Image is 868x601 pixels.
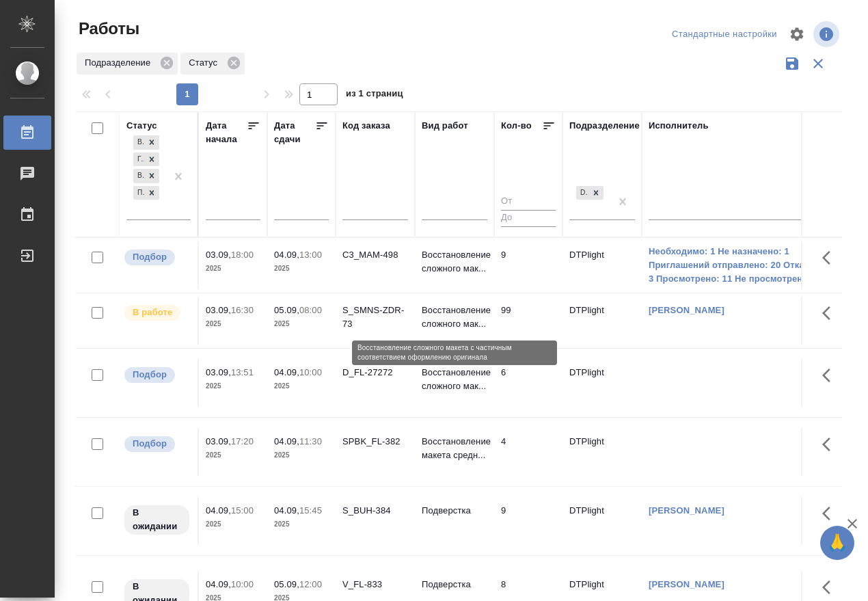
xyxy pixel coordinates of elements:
div: Можно подбирать исполнителей [123,366,191,384]
a: [PERSON_NAME] [649,305,724,315]
a: [PERSON_NAME] [649,505,724,516]
p: 04.09, [274,505,299,516]
div: Дата сдачи [274,119,315,146]
button: Сбросить фильтры [805,51,831,77]
p: 13:51 [231,367,254,377]
td: DTPlight [562,428,642,476]
p: 2025 [274,317,329,331]
p: Подверстка [422,504,487,518]
p: 03.09, [206,305,231,315]
td: DTPlight [562,241,642,289]
span: Работы [75,18,139,40]
div: Статус [180,53,245,75]
td: 99 [494,297,562,345]
p: 04.09, [274,250,299,260]
p: Восстановление макета средн... [422,435,487,462]
p: 2025 [206,317,260,331]
div: Вид работ [422,119,468,133]
button: Здесь прячутся важные кнопки [814,497,847,530]
p: 11:30 [299,436,322,446]
div: В ожидании, Готов к работе, В работе, Подбор [132,151,161,168]
td: 4 [494,428,562,476]
div: В ожидании, Готов к работе, В работе, Подбор [132,168,161,185]
td: 6 [494,359,562,407]
div: Исполнитель выполняет работу [123,304,191,322]
p: 15:00 [231,505,254,516]
div: D_FL-27272 [342,366,408,379]
p: 16:30 [231,305,254,315]
p: 17:20 [231,436,254,446]
p: 04.09, [206,579,231,589]
p: Подбор [133,250,167,264]
span: Настроить таблицу [781,18,813,51]
p: Подразделение [85,56,155,70]
div: SPBK_FL-382 [342,435,408,449]
p: 04.09, [274,367,299,377]
div: Статус [126,119,157,133]
button: Сохранить фильтры [779,51,805,77]
p: 2025 [206,379,260,393]
button: Здесь прячутся важные кнопки [814,428,847,461]
input: От [501,193,556,211]
a: Необходимо: 1 Не назначено: 1 Приглашений отправлено: 20 Отказов: 3 Просмотрено: 11 Не просмотрен... [649,245,826,286]
button: Здесь прячутся важные кнопки [814,241,847,274]
div: В работе [133,169,144,183]
div: Подразделение [569,119,640,133]
div: Исполнитель назначен, приступать к работе пока рано [123,504,191,536]
p: 04.09, [206,505,231,516]
div: V_FL-833 [342,578,408,591]
p: 2025 [206,518,260,531]
td: DTPlight [562,497,642,545]
p: 2025 [206,449,260,462]
div: Дата начала [206,119,247,146]
div: В ожидании, Готов к работе, В работе, Подбор [132,185,161,202]
div: В ожидании [133,135,144,150]
div: DTPlight [576,186,588,200]
div: Подбор [133,186,144,200]
p: 2025 [274,518,329,531]
p: 2025 [274,379,329,393]
p: 10:00 [299,367,322,377]
td: DTPlight [562,297,642,345]
a: [PERSON_NAME] [649,579,724,589]
p: 03.09, [206,250,231,260]
p: 2025 [274,449,329,462]
span: из 1 страниц [346,85,403,105]
p: Подверстка [422,578,487,591]
div: Кол-во [501,119,532,133]
p: Восстановление сложного мак... [422,248,487,276]
p: В ожидании [133,506,181,533]
p: 05.09, [274,579,299,589]
p: 2025 [274,262,329,276]
div: Готов к работе [133,152,144,167]
td: 9 [494,241,562,289]
div: Можно подбирать исполнителей [123,435,191,453]
span: 🙏 [826,529,849,557]
p: 08:00 [299,305,322,315]
p: 05.09, [274,305,299,315]
p: Подбор [133,437,167,451]
p: 18:00 [231,250,254,260]
button: 🙏 [820,526,854,560]
div: S_BUH-384 [342,504,408,518]
div: В ожидании, Готов к работе, В работе, Подбор [132,134,161,151]
div: DTPlight [575,185,605,202]
div: S_SMNS-ZDR-73 [342,304,408,331]
div: Исполнитель [649,119,709,133]
span: Посмотреть информацию [813,21,842,47]
div: Код заказа [342,119,390,133]
td: DTPlight [562,359,642,407]
button: Здесь прячутся важные кнопки [814,297,847,330]
p: 15:45 [299,505,322,516]
input: До [501,210,556,227]
p: 03.09, [206,436,231,446]
p: Статус [189,56,222,70]
p: Подбор [133,368,167,382]
p: 04.09, [274,436,299,446]
div: C3_MAM-498 [342,248,408,262]
p: В работе [133,306,172,319]
td: 9 [494,497,562,545]
p: 12:00 [299,579,322,589]
p: 03.09, [206,367,231,377]
div: split button [668,24,781,45]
